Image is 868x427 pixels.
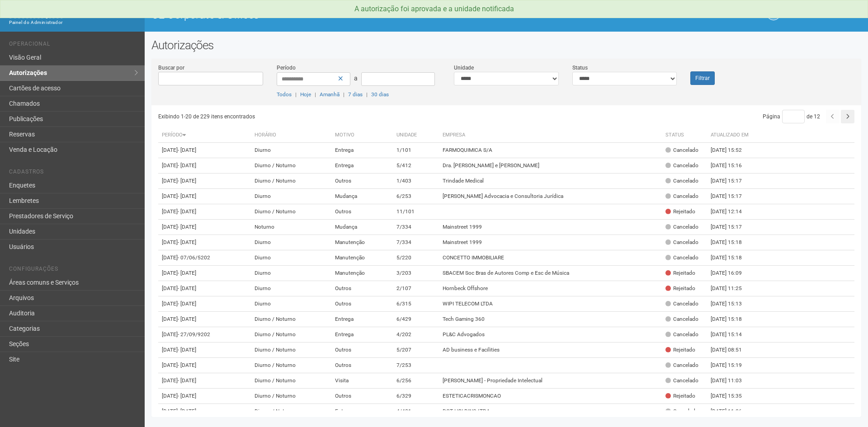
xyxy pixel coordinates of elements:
[707,250,757,266] td: [DATE] 15:18
[178,347,196,353] span: - [DATE]
[707,404,757,419] td: [DATE] 11:26
[251,250,331,266] td: Diurno
[439,189,662,204] td: [PERSON_NAME] Advocacia e Consultoria Jurídica
[251,128,331,143] th: Horário
[707,235,757,250] td: [DATE] 15:18
[251,358,331,373] td: Diurno / Noturno
[178,239,196,245] span: - [DATE]
[178,162,196,169] span: - [DATE]
[393,343,439,358] td: 5/207
[393,235,439,250] td: 7/334
[665,254,698,262] div: Cancelado
[251,220,331,235] td: Noturno
[331,373,393,389] td: Visita
[393,189,439,204] td: 6/253
[393,158,439,174] td: 5/412
[295,91,297,98] span: |
[178,270,196,276] span: - [DATE]
[158,158,251,174] td: [DATE]
[331,143,393,158] td: Entrega
[439,389,662,404] td: ESTETICACRISMONCAO
[707,143,757,158] td: [DATE] 15:52
[331,358,393,373] td: Outros
[158,110,507,123] div: Exibindo 1-20 de 229 itens encontrados
[178,393,196,399] span: - [DATE]
[158,358,251,373] td: [DATE]
[393,143,439,158] td: 1/101
[393,404,439,419] td: 4/401
[665,239,698,246] div: Cancelado
[707,204,757,220] td: [DATE] 12:14
[393,312,439,327] td: 6/429
[178,147,196,153] span: - [DATE]
[331,174,393,189] td: Outros
[707,174,757,189] td: [DATE] 15:17
[665,208,695,216] div: Rejeitado
[439,158,662,174] td: Dra. [PERSON_NAME] e [PERSON_NAME]
[665,223,698,231] div: Cancelado
[251,373,331,389] td: Diurno / Noturno
[251,312,331,327] td: Diurno / Noturno
[178,208,196,215] span: - [DATE]
[9,41,138,50] li: Operacional
[178,377,196,384] span: - [DATE]
[439,327,662,343] td: PL&C Advogados
[331,128,393,143] th: Motivo
[320,91,340,98] a: Amanhã
[331,204,393,220] td: Outros
[158,266,251,281] td: [DATE]
[707,158,757,174] td: [DATE] 15:16
[707,296,757,312] td: [DATE] 15:13
[348,91,363,98] a: 7 dias
[9,19,138,27] div: Painel do Administrador
[151,9,500,21] h1: O2 Corporate & Offices
[158,404,251,419] td: [DATE]
[158,204,251,220] td: [DATE]
[331,266,393,281] td: Manutenção
[665,162,698,169] div: Cancelado
[371,91,389,98] a: 30 dias
[393,250,439,266] td: 5/220
[707,343,757,358] td: [DATE] 08:51
[158,296,251,312] td: [DATE]
[439,281,662,296] td: Hornbeck Offshore
[393,220,439,235] td: 7/334
[665,392,695,400] div: Rejeitado
[158,64,184,72] label: Buscar por
[707,389,757,404] td: [DATE] 15:35
[439,250,662,266] td: CONCETTO IMMOBILIARE
[707,327,757,343] td: [DATE] 15:14
[690,71,715,85] button: Filtrar
[665,177,698,185] div: Cancelado
[665,146,698,154] div: Cancelado
[707,312,757,327] td: [DATE] 15:18
[439,312,662,327] td: Tech Gaming 360
[665,269,695,277] div: Rejeitado
[9,266,138,275] li: Configurações
[158,174,251,189] td: [DATE]
[178,300,196,307] span: - [DATE]
[277,91,292,98] a: Todos
[665,408,698,415] div: Cancelado
[251,343,331,358] td: Diurno / Noturno
[763,113,820,120] span: Página de 12
[331,250,393,266] td: Manutenção
[158,235,251,250] td: [DATE]
[158,128,251,143] th: Período
[331,235,393,250] td: Manutenção
[331,281,393,296] td: Outros
[439,143,662,158] td: FARMOQUIMICA S/A
[665,285,695,292] div: Rejeitado
[158,189,251,204] td: [DATE]
[251,327,331,343] td: Diurno / Noturno
[572,64,588,72] label: Status
[665,361,698,369] div: Cancelado
[277,64,296,72] label: Período
[251,404,331,419] td: Diurno / Noturno
[439,266,662,281] td: SBACEM Soc Bras de Autores Comp e Esc de Música
[665,192,698,200] div: Cancelado
[300,91,311,98] a: Hoje
[178,285,196,291] span: - [DATE]
[158,220,251,235] td: [DATE]
[178,254,210,261] span: - 07/06/5202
